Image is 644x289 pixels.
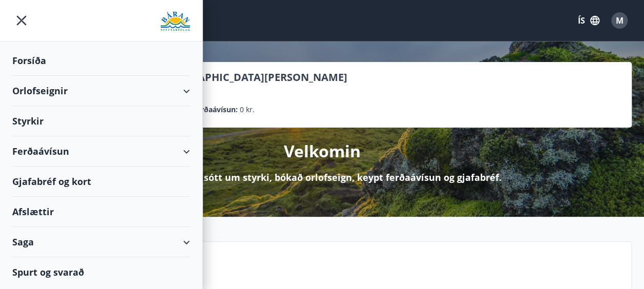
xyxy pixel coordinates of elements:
p: Spurt og svarað [88,267,623,285]
span: M [616,15,624,26]
button: M [607,8,632,33]
div: Spurt og svarað [12,257,190,287]
div: Ferðaávísun [12,136,190,167]
p: Hér getur þú sótt um styrki, bókað orlofseign, keypt ferðaávísun og gjafabréf. [142,171,502,184]
p: Velkomin [284,140,361,162]
button: ÍS [572,11,605,30]
div: Styrkir [12,106,190,136]
div: Orlofseignir [12,76,190,106]
button: menu [12,11,31,30]
div: Afslættir [12,197,190,227]
img: union_logo [160,11,190,32]
p: Ferðaávísun : [193,104,238,115]
div: Forsíða [12,46,190,76]
span: 0 kr. [240,104,255,115]
div: Saga [12,227,190,257]
div: Gjafabréf og kort [12,167,190,197]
